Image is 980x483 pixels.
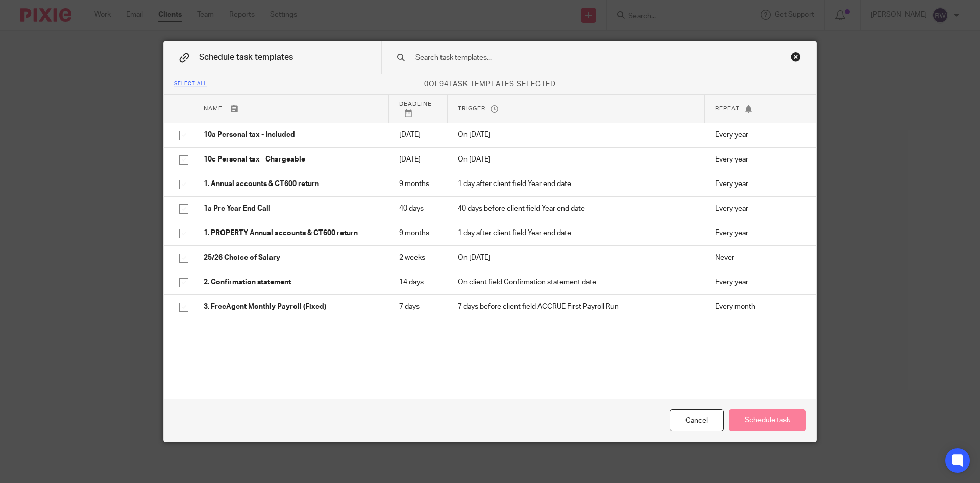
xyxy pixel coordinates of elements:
p: Deadline [399,100,437,117]
p: 10a Personal tax - Included [204,130,379,140]
span: Name [204,106,223,111]
input: Search task templates... [414,52,751,63]
p: Trigger [458,104,695,113]
p: 9 months [399,179,437,189]
p: Repeat [715,104,801,113]
p: 25/26 Choice of Salary [204,252,379,263]
span: Schedule task templates [199,53,293,61]
p: 1 day after client field Year end date [458,179,695,189]
p: 1a Pre Year End Call [204,203,379,214]
p: 1 day after client field Year end date [458,228,695,238]
p: of task templates selected [164,79,816,89]
p: On [DATE] [458,130,695,140]
p: Every year [715,277,801,287]
p: 7 days [399,302,437,312]
p: 9 months [399,228,437,238]
p: Every year [715,130,801,140]
p: On [DATE] [458,154,695,165]
p: 10c Personal tax - Chargeable [204,154,379,165]
p: Every year [715,179,801,189]
p: 40 days before client field Year end date [458,203,695,214]
p: [DATE] [399,154,437,165]
span: 0 [424,81,429,88]
p: On [DATE] [458,252,695,263]
p: 3. FreeAgent Monthly Payroll (Fixed) [204,302,379,312]
p: Every month [715,302,801,312]
p: 2. Confirmation statement [204,277,379,287]
p: On client field Confirmation statement date [458,277,695,287]
div: Close this dialog window [791,52,801,62]
p: 1. Annual accounts & CT600 return [204,179,379,189]
p: Every year [715,203,801,214]
p: 40 days [399,203,437,214]
p: [DATE] [399,130,437,140]
div: Select all [174,81,207,87]
p: 7 days before client field ACCRUE First Payroll Run [458,302,695,312]
p: Never [715,252,801,263]
p: 2 weeks [399,252,437,263]
div: Cancel [670,409,724,431]
p: 14 days [399,277,437,287]
p: Every year [715,154,801,165]
p: Every year [715,228,801,238]
button: Schedule task [729,409,806,431]
span: 94 [439,81,449,88]
p: 1. PROPERTY Annual accounts & CT600 return [204,228,379,238]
